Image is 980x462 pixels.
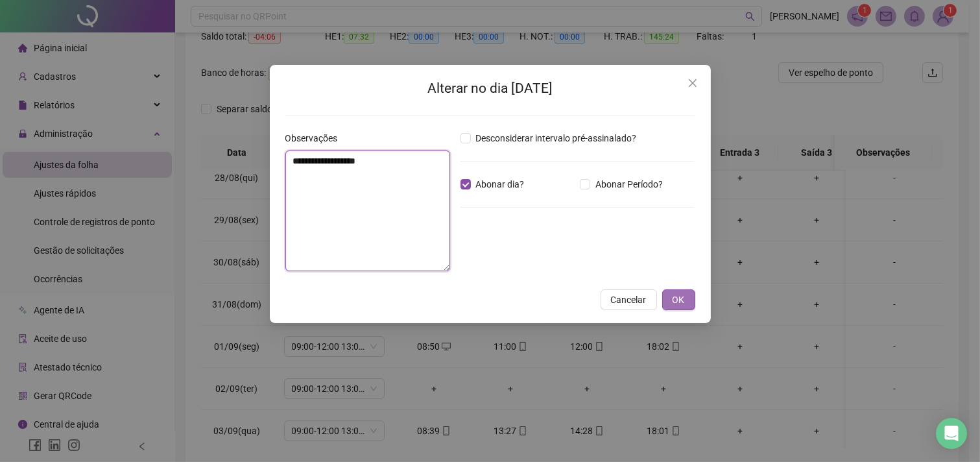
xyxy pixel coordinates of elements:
span: OK [673,293,685,307]
button: OK [662,289,695,310]
button: Close [682,73,703,93]
div: Open Intercom Messenger [936,418,967,449]
button: Cancelar [601,289,657,310]
h2: Alterar no dia [DATE] [285,78,695,99]
span: close [687,78,698,88]
label: Observações [285,131,346,145]
span: Abonar Período? [590,177,668,191]
span: Abonar dia? [471,177,530,191]
span: Cancelar [611,293,647,307]
span: Desconsiderar intervalo pré-assinalado? [471,131,642,145]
